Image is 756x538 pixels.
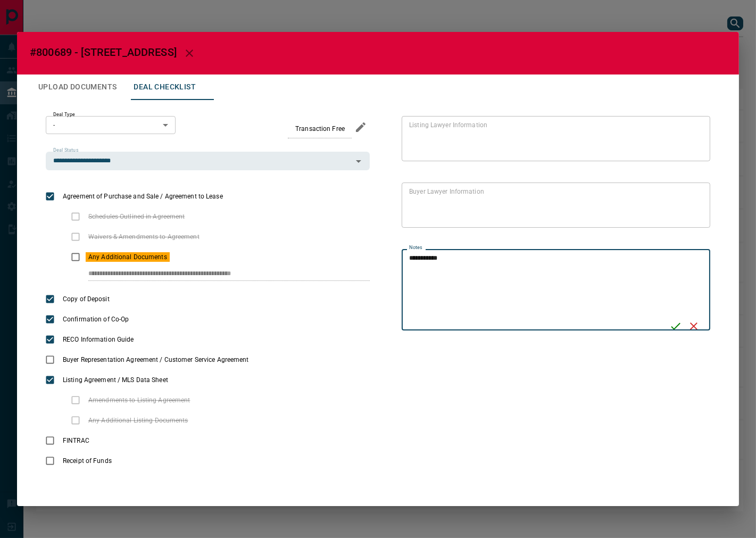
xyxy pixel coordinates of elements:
span: #800689 - [STREET_ADDRESS] [30,46,177,59]
span: Receipt of Funds [60,456,114,466]
span: Amendments to Listing Agreement [86,395,193,405]
span: Schedules Outlined in Agreement [86,212,188,221]
span: Any Additional Listing Documents [86,416,191,425]
button: Deal Checklist [125,75,204,100]
input: checklist input [88,267,347,281]
button: Upload Documents [30,75,125,100]
textarea: text field [409,187,699,224]
span: FINTRAC [60,436,92,445]
span: Copy of Deposit [60,294,112,304]
textarea: text field [409,254,662,326]
span: Buyer Representation Agreement / Customer Service Agreement [60,355,252,365]
label: Notes [409,244,422,251]
button: Cancel [685,317,703,335]
span: RECO Information Guide [60,335,136,344]
label: Deal Type [53,111,75,118]
label: Deal Status [53,147,78,154]
span: Confirmation of Co-Op [60,314,131,324]
span: Any Additional Documents [86,252,170,262]
span: Waivers & Amendments to Agreement [86,232,202,242]
textarea: text field [409,121,699,157]
span: Agreement of Purchase and Sale / Agreement to Lease [60,192,226,201]
div: - [46,116,176,134]
button: edit [352,118,370,136]
span: Listing Agreement / MLS Data Sheet [60,375,171,385]
button: Save [667,317,685,335]
button: Open [351,154,366,169]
